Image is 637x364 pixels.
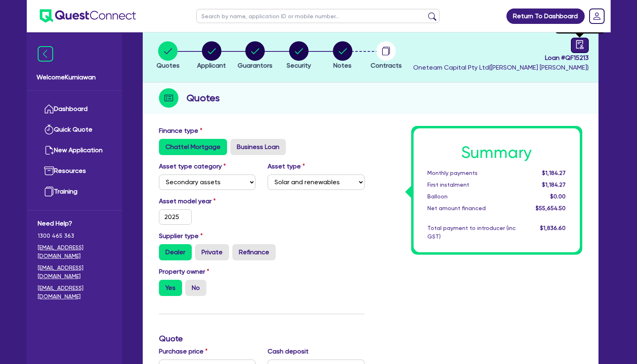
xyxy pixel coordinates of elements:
a: Dropdown toggle [586,6,607,27]
img: icon-menu-close [38,46,53,62]
span: Oneteam Capital Pty Ltd ( [PERSON_NAME] [PERSON_NAME] ) [413,64,589,71]
img: quick-quote [44,125,54,134]
div: Balloon [421,192,522,201]
a: Quick Quote [38,119,111,140]
div: First instalment [421,181,522,189]
span: Need Help? [38,219,111,228]
span: Quotes [157,62,180,69]
button: Contracts [370,41,402,71]
img: training [44,187,54,196]
img: quest-connect-logo-blue [40,9,136,23]
img: new-application [44,145,54,155]
span: $55,654.50 [536,205,566,211]
a: Resources [38,161,111,181]
span: Contracts [371,62,402,69]
label: Yes [159,280,182,296]
span: Loan # QF15213 [413,53,589,63]
div: Net amount financed [421,204,522,213]
span: Notes [333,62,352,69]
label: Asset type [268,162,305,171]
a: [EMAIL_ADDRESS][DOMAIN_NAME] [38,243,111,260]
h3: Quote [159,334,365,343]
span: Guarantors [238,62,272,69]
button: Security [286,41,311,71]
label: No [185,280,206,296]
span: $1,836.60 [540,225,566,231]
label: Purchase price [159,347,208,356]
span: Security [287,62,311,69]
span: $1,184.27 [542,181,566,188]
div: Monthly payments [421,169,522,177]
span: $1,184.27 [542,170,566,176]
label: Private [195,244,229,260]
a: [EMAIL_ADDRESS][DOMAIN_NAME] [38,284,111,301]
button: Guarantors [237,41,273,71]
a: New Application [38,140,111,161]
a: Dashboard [38,99,111,119]
label: Dealer [159,244,192,260]
button: Applicant [197,41,226,71]
label: Refinance [232,244,276,260]
h2: Quotes [187,91,220,105]
label: Business Loan [230,139,286,155]
label: Asset type category [159,162,226,171]
span: Welcome Kurniawan [36,72,112,82]
div: Total payment to introducer (inc GST) [421,224,522,241]
label: Finance type [159,126,202,136]
img: step-icon [159,88,178,108]
span: audit [575,40,584,49]
input: Search by name, application ID or mobile number... [196,9,440,23]
button: Quotes [156,41,180,71]
img: resources [44,166,54,176]
a: Training [38,181,111,202]
label: Chattel Mortgage [159,139,227,155]
span: 1300 465 363 [38,232,111,240]
label: Asset model year [153,196,262,206]
label: Supplier type [159,231,203,241]
a: audit [571,38,589,53]
label: Cash deposit [268,347,309,356]
a: [EMAIL_ADDRESS][DOMAIN_NAME] [38,264,111,281]
span: $0.00 [550,193,566,200]
span: Applicant [197,62,226,69]
a: Return To Dashboard [506,9,585,24]
h1: Summary [427,143,566,162]
button: Notes [332,41,353,71]
label: Property owner [159,267,209,277]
